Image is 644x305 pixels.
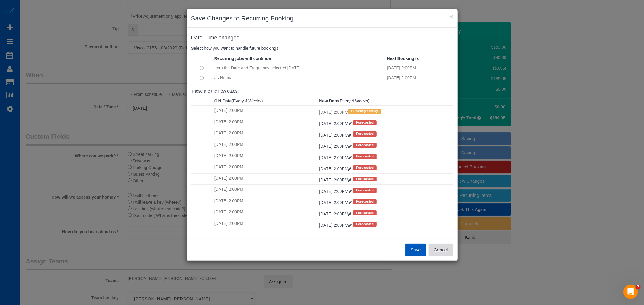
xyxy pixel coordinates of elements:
span: Forecasted [353,210,377,215]
td: [DATE] 2:00PM [213,162,318,173]
td: [DATE] 2:00PM [213,185,318,196]
span: Forecasted [353,222,377,227]
p: These are the new dates: [191,88,453,94]
td: [DATE] 2:00PM [213,173,318,184]
td: [DATE] 2:00PM [213,219,318,230]
td: [DATE] 2:00PM [213,106,318,117]
button: Cancel [429,244,453,256]
a: [DATE] 2:00PM [319,200,353,205]
td: from the Date and Frequency selected [DATE] [213,63,386,73]
strong: Next Booking is [387,56,419,61]
button: × [449,13,453,20]
td: [DATE] 2:00PM [213,117,318,128]
span: Forecasted [353,143,377,148]
span: 7 [636,285,641,289]
a: [DATE] 2:00PM [319,133,353,137]
td: [DATE] 2:00PM [213,196,318,207]
button: Save [405,244,426,256]
a: [DATE] 2:00PM [319,166,353,171]
strong: New Date [319,99,338,103]
strong: Old Date [214,99,232,103]
p: Select how you want to handle future bookings: [191,45,453,51]
h4: changed [191,35,453,41]
a: [DATE] 2:00PM [319,189,353,194]
td: [DATE] 2:00PM [213,207,318,219]
td: [DATE] 2:00PM [213,128,318,140]
strong: Recurring jobs will continue [214,56,271,61]
span: Currently editing [348,109,381,114]
th: (Every 4 Weeks) [213,96,318,106]
td: [DATE] 2:00PM [318,106,453,117]
span: Forecasted [353,120,377,125]
a: [DATE] 2:00PM [319,155,353,160]
th: (Every 4 Weeks) [318,96,453,106]
h3: Save Changes to Recurring Booking [191,14,453,23]
span: Forecasted [353,154,377,159]
a: [DATE] 2:00PM [319,212,353,216]
span: Forecasted [353,188,377,193]
a: [DATE] 2:00PM [319,144,353,149]
a: [DATE] 2:00PM [319,178,353,182]
td: [DATE] 2:00PM [213,151,318,162]
a: [DATE] 2:00PM [319,121,353,126]
td: [DATE] 2:00PM [386,73,453,83]
a: [DATE] 2:00PM [319,223,353,228]
span: Forecasted [353,177,377,181]
td: [DATE] 2:00PM [213,140,318,151]
span: Forecasted [353,165,377,170]
span: Date, Time [191,35,217,41]
td: [DATE] 2:00PM [386,63,453,73]
td: as Normal [213,73,386,83]
iframe: Intercom live chat [623,285,638,299]
span: Forecasted [353,131,377,136]
span: Forecasted [353,199,377,204]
